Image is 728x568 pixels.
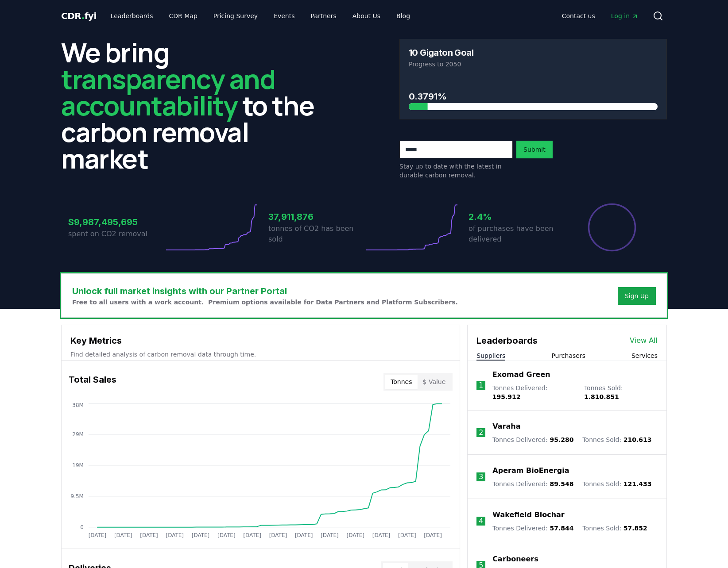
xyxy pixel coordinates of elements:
a: Pricing Survey [206,8,265,24]
tspan: [DATE] [424,532,442,538]
h3: Leaderboards [476,334,538,347]
a: Varaha [492,421,520,432]
tspan: [DATE] [347,532,365,538]
button: Submit [516,141,553,158]
a: CDR.fyi [61,10,97,22]
p: Tonnes Delivered : [492,435,573,444]
h3: $9,987,495,695 [68,215,164,229]
tspan: [DATE] [321,532,339,538]
h3: Unlock full market insights with our Partner Portal [72,284,458,298]
tspan: [DATE] [140,532,158,538]
a: Leaderboards [104,8,160,24]
button: Services [631,351,658,360]
tspan: [DATE] [398,532,416,538]
tspan: 0 [80,524,84,530]
h3: 0.3791% [409,90,658,103]
p: of purchases have been delivered [469,223,564,245]
a: Exomad Green [492,369,550,380]
p: Tonnes Sold : [582,524,647,533]
tspan: 29M [72,431,84,438]
p: spent on CO2 removal [68,229,164,239]
tspan: [DATE] [372,532,391,538]
tspan: [DATE] [269,532,287,538]
span: 57.844 [550,525,573,532]
a: Blog [389,8,417,24]
span: 89.548 [550,480,573,487]
p: 3 [479,472,483,482]
tspan: [DATE] [244,532,262,538]
span: 57.852 [623,525,647,532]
tspan: 19M [72,462,84,468]
a: CDR Map [162,8,205,24]
h2: We bring to the carbon removal market [61,39,329,172]
h3: Total Sales [69,373,116,391]
p: 2 [479,427,483,438]
h3: 10 Gigaton Goal [409,48,473,57]
a: Log in [604,8,646,24]
div: Percentage of sales delivered [587,203,637,252]
span: transparency and accountability [61,61,275,123]
tspan: [DATE] [192,532,210,538]
a: Sign Up [625,292,649,300]
button: Purchasers [551,351,585,360]
tspan: [DATE] [166,532,184,538]
a: Wakefield Biochar [492,510,564,520]
h3: 37,911,876 [268,210,364,223]
p: Tonnes Delivered : [492,524,573,533]
tspan: [DATE] [217,532,236,538]
tspan: [DATE] [114,532,132,538]
p: Tonnes Delivered : [492,384,575,401]
a: View All [630,335,658,346]
span: CDR fyi [61,11,97,21]
p: Find detailed analysis of carbon removal data through time. [70,350,451,359]
p: tonnes of CO2 has been sold [268,223,364,245]
span: Log in [611,12,639,20]
p: Free to all users with a work account. Premium options available for Data Partners and Platform S... [72,298,458,307]
a: Carboneers [492,554,538,564]
p: Tonnes Sold : [584,384,658,401]
p: 4 [479,516,483,526]
button: Suppliers [476,351,505,360]
p: Tonnes Delivered : [492,480,573,488]
span: 1.810.851 [584,393,619,400]
span: 210.613 [623,436,652,443]
span: . [81,11,85,21]
a: Aperam BioEnergia [492,465,569,476]
p: 1 [479,380,483,391]
a: About Us [345,8,387,24]
h3: 2.4% [469,210,564,223]
tspan: 38M [72,402,84,408]
p: Stay up to date with the latest in durable carbon removal. [399,162,513,180]
p: Tonnes Sold : [582,435,651,444]
tspan: 9.5M [71,493,84,499]
nav: Main [555,8,646,24]
span: 95.280 [550,436,573,443]
span: 121.433 [623,480,652,487]
span: 195.912 [492,393,521,400]
button: $ Value [418,375,451,389]
a: Partners [304,8,344,24]
p: Tonnes Sold : [582,480,651,488]
button: Tonnes [385,375,417,389]
nav: Main [104,8,417,24]
a: Contact us [555,8,602,24]
tspan: [DATE] [295,532,313,538]
tspan: [DATE] [89,532,107,538]
h3: Key Metrics [70,334,451,347]
button: Sign Up [618,287,656,305]
p: Progress to 2050 [409,60,658,69]
a: Events [267,8,302,24]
